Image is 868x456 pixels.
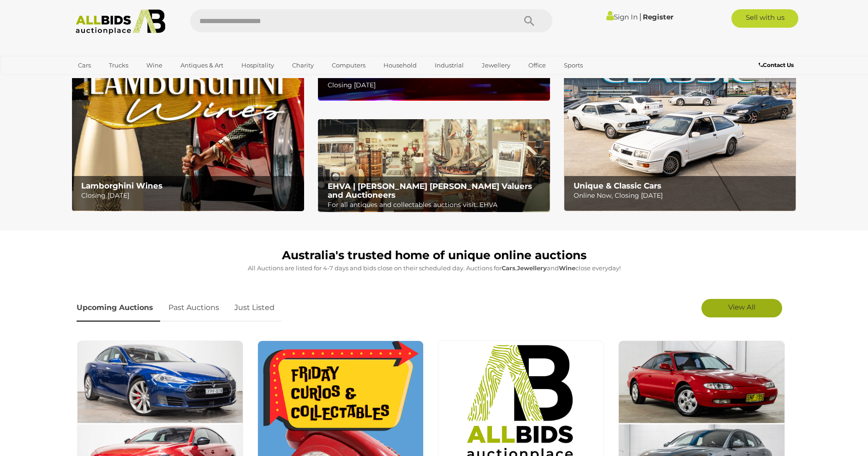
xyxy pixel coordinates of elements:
[564,7,796,211] img: Unique & Classic Cars
[77,294,160,322] a: Upcoming Auctions
[328,79,545,91] p: Closing [DATE]
[77,249,792,262] h1: Australia's trusted home of unique online auctions
[326,58,371,73] a: Computers
[728,303,755,311] span: View All
[72,58,97,73] a: Cars
[639,12,641,22] span: |
[174,58,229,73] a: Antiques & Art
[328,199,545,211] p: For all antiques and collectables auctions visit: EHVA
[517,264,547,272] strong: Jewellery
[286,58,320,73] a: Charity
[606,12,638,21] a: Sign In
[71,9,171,35] img: Allbids.com.au
[564,7,796,211] a: Unique & Classic Cars Unique & Classic Cars Online Now, Closing [DATE]
[81,190,299,201] p: Closing [DATE]
[429,58,470,73] a: Industrial
[643,12,673,21] a: Register
[731,9,798,28] a: Sell with us
[377,58,423,73] a: Household
[227,294,281,322] a: Just Listed
[77,263,792,274] p: All Auctions are listed for 4-7 days and bids close on their scheduled day. Auctions for , and cl...
[72,73,150,88] a: [GEOGRAPHIC_DATA]
[103,58,134,73] a: Trucks
[318,119,550,213] a: EHVA | Evans Hastings Valuers and Auctioneers EHVA | [PERSON_NAME] [PERSON_NAME] Valuers and Auct...
[162,294,226,322] a: Past Auctions
[574,190,791,201] p: Online Now, Closing [DATE]
[318,119,550,213] img: EHVA | Evans Hastings Valuers and Auctioneers
[81,181,162,190] b: Lamborghini Wines
[759,61,794,68] b: Contact Us
[558,58,589,73] a: Sports
[328,182,532,200] b: EHVA | [PERSON_NAME] [PERSON_NAME] Valuers and Auctioneers
[701,299,782,317] a: View All
[72,7,304,211] img: Lamborghini Wines
[506,9,552,32] button: Search
[559,264,575,272] strong: Wine
[522,58,552,73] a: Office
[502,264,515,272] strong: Cars
[72,7,304,211] a: Lamborghini Wines Lamborghini Wines Closing [DATE]
[574,181,661,190] b: Unique & Classic Cars
[140,58,168,73] a: Wine
[759,60,796,70] a: Contact Us
[476,58,516,73] a: Jewellery
[235,58,280,73] a: Hospitality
